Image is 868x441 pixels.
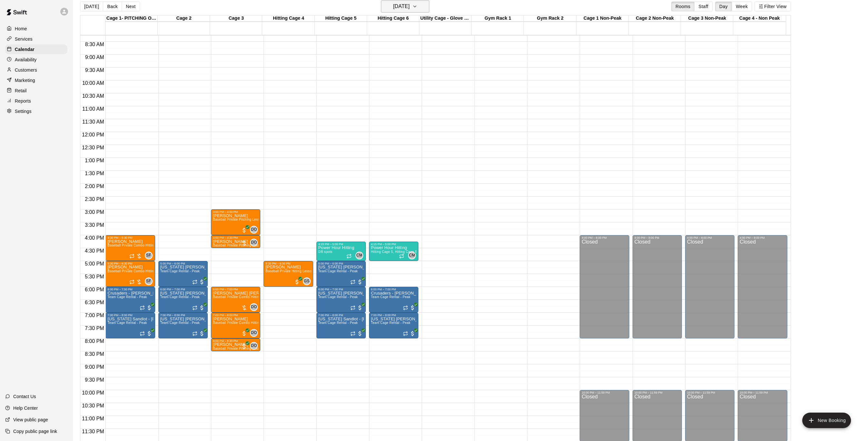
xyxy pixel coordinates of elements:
span: All customers have paid [146,330,153,337]
div: 4:15 PM – 5:00 PM [371,243,416,246]
p: Copy public page link [13,428,57,435]
span: 5:00 PM [83,261,106,266]
span: 10:00 PM [80,390,105,396]
span: 11:00 PM [80,416,105,421]
div: Reports [5,96,67,106]
div: Hitting Cage 4 [262,15,314,22]
span: Team Cage Rental - Peak [371,295,410,299]
div: 7:00 PM – 8:00 PM: Texas Sandlot - Johnston [158,313,208,338]
span: Team Cage Rental - Peak [107,295,147,299]
div: 4:00 PM – 8:00 PM: Closed [580,235,629,338]
div: Steve Firsich [145,277,153,285]
div: Closed [687,239,733,341]
div: 4:00 PM – 8:00 PM: Closed [633,235,682,338]
div: Dave Osteen [250,226,258,234]
span: Dave Osteen [253,303,258,311]
div: 4:00 PM – 8:00 PM [740,236,785,239]
div: Charles Mack [408,252,416,259]
span: 8:30 PM [83,351,106,357]
p: Availability [15,56,37,63]
span: 3:30 PM [83,222,106,228]
span: Dave Osteen [253,329,258,337]
span: Recurring event [350,279,355,285]
span: Team Cage Rental - Peak [318,295,358,299]
span: Recurring event [350,331,355,336]
span: All customers have paid [199,305,205,311]
button: Back [103,2,122,11]
span: Dave Osteen [253,226,258,234]
span: Baseball Private Combo Hitting/Pitching Lesson - 60 minutes [213,321,306,325]
div: 5:00 PM – 6:00 PM: Texas Sandlot - Wilson [158,261,208,287]
span: Baseball Private Combo Hitting/Pitching Lesson - 60 minutes [213,295,306,299]
span: All customers have paid [357,279,363,285]
div: Cage 4 - Non Peak [733,15,785,22]
span: Team Cage Rental - Peak [160,269,200,273]
span: Recurring event [129,254,135,259]
div: 5:00 PM – 6:00 PM: Baseball Private Combo Hitting/Pitching Lesson - 60 minutes [105,261,155,287]
span: 11:30 AM [81,119,106,125]
span: Team Cage Rental - Peak [318,269,358,273]
div: 7:00 PM – 8:00 PM: Texas Sandlot - McCurry [105,313,155,338]
div: Hitting Cage 5 [315,15,367,22]
div: 4:15 PM – 5:00 PM [318,243,364,246]
span: Recurring event [140,305,145,310]
div: 4:00 PM – 5:00 PM [107,236,153,239]
p: Retail [15,87,27,94]
div: 6:00 PM – 7:00 PM [213,288,258,291]
div: 5:00 PM – 6:00 PM [265,262,311,265]
div: 6:00 PM – 7:00 PM [160,288,206,291]
div: Settings [5,106,67,116]
span: Team Cage Rental - Peak [371,321,410,325]
div: 10:00 PM – 11:59 PM [687,391,733,394]
button: Staff [694,2,713,11]
span: All customers have paid [146,305,153,311]
div: Dave Osteen [250,329,258,337]
div: 4:00 PM – 8:00 PM [582,236,627,239]
p: Calendar [15,46,35,53]
span: Recurring event [346,254,352,259]
div: Cage 3 [210,15,262,22]
p: Contact Us [13,393,36,400]
span: DO [251,239,257,246]
div: 5:00 PM – 6:00 PM [318,262,364,265]
div: 10:00 PM – 11:59 PM [634,391,680,394]
span: Baseball Private Combo Hitting/Pitching Lesson - 60 minutes [107,244,201,247]
span: All customers have paid [294,279,300,285]
span: Team Cage Rental - Peak [318,321,358,325]
div: 6:00 PM – 7:00 PM [371,288,416,291]
div: Closed [740,239,785,341]
span: Steve Firsich [147,277,153,285]
span: 11:00 AM [81,106,106,112]
div: 7:00 PM – 8:00 PM: Texas Sandlot - Johnston [369,313,418,338]
p: Settings [15,108,32,115]
span: 1:00 PM [83,158,106,163]
span: DO [251,226,257,233]
span: 7:30 PM [83,326,106,331]
span: Gage Scribner [305,277,311,285]
span: SF [146,252,151,259]
span: Recurring event [399,254,404,259]
div: 6:00 PM – 7:00 PM: Texas Sandlot - Davis [158,287,208,313]
span: Baseball Private Pitching Lesson - 30 minutes [213,347,283,350]
div: 4:00 PM – 8:00 PM [634,236,680,239]
span: 4:00 PM [83,235,106,241]
span: 5:30 PM [83,274,106,279]
span: All customers have paid [409,305,416,311]
div: 6:00 PM – 7:00 PM [318,288,364,291]
div: 4:15 PM – 5:00 PM: Power Hour Hitting [369,242,418,261]
div: 7:00 PM – 8:00 PM [213,314,258,317]
p: Home [15,25,27,32]
span: 10:30 AM [81,93,106,99]
span: Recurring event [129,279,135,285]
p: Reports [15,98,31,104]
span: All customers have paid [199,330,205,337]
span: All customers have paid [241,227,247,234]
span: 9:00 AM [84,55,106,60]
span: Dave Osteen [253,342,258,350]
p: Marketing [15,77,35,84]
span: 11:30 PM [80,429,105,434]
div: 8:00 PM – 8:30 PM: Ian Gonzalez [211,338,260,351]
span: 10:00 AM [81,80,106,86]
span: All customers have paid [199,279,205,285]
button: Week [732,2,752,11]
